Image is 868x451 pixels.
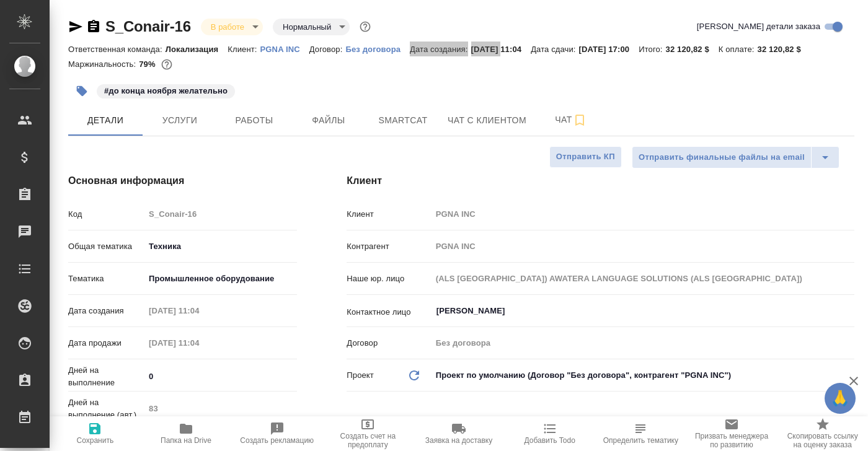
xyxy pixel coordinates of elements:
button: Сохранить [50,416,141,451]
span: Smartcat [373,113,433,128]
span: [PERSON_NAME] детали заказа [697,20,820,33]
input: Пустое поле [432,205,854,223]
button: Создать рекламацию [231,416,322,451]
input: Пустое поле [144,400,297,418]
span: Отправить финальные файлы на email [639,151,805,165]
span: Чат [541,112,601,128]
p: 79% [139,59,158,69]
p: Наше юр. лицо [347,273,431,285]
a: Без договора [345,43,410,54]
p: Контактное лицо [347,306,431,318]
span: Отправить КП [556,150,615,164]
button: Папка на Drive [141,416,232,451]
span: Добавить Todo [524,436,575,445]
p: Дней на выполнение (авт.) [68,396,144,421]
div: split button [632,146,839,169]
a: PGNA INC [260,43,309,54]
input: Пустое поле [144,205,297,223]
p: Тематика [68,273,144,285]
div: Техника [144,236,297,257]
h4: Клиент [347,173,854,188]
span: Работы [224,113,284,128]
input: Пустое поле [144,334,253,352]
svg: Подписаться [572,113,587,128]
p: PGNA INC [260,45,309,54]
input: Пустое поле [432,237,854,255]
button: Создать счет на предоплату [322,416,414,451]
div: В работе [273,19,350,35]
span: 🙏 [830,385,851,411]
p: Дата сдачи: [531,45,578,54]
span: Чат с клиентом [448,113,526,128]
p: Договор: [309,45,346,54]
button: 341628.30 RUB; 2380.00 USD; [159,56,175,72]
p: Дней на выполнение [68,364,144,389]
p: [DATE] 17:00 [579,45,639,54]
p: Контрагент [347,240,431,253]
p: [DATE] 11:04 [471,45,531,54]
span: Сохранить [77,436,114,445]
div: В работе [201,19,263,35]
p: Общая тематика [68,240,144,253]
span: Заявка на доставку [425,436,492,445]
p: Итого: [639,45,665,54]
div: Промышленное оборудование [144,268,297,289]
button: Open [848,310,850,312]
button: Добавить Todo [504,416,595,451]
button: Скопировать ссылку для ЯМессенджера [68,19,83,34]
span: Создать рекламацию [240,436,314,445]
p: Код [68,208,144,221]
span: Определить тематику [603,436,678,445]
span: Призвать менеджера по развитию [694,432,770,449]
span: Файлы [299,113,358,128]
span: Детали [76,113,135,128]
button: Определить тематику [595,416,686,451]
p: Клиент: [228,45,260,54]
span: Папка на Drive [161,436,211,445]
span: Услуги [150,113,210,128]
a: S_Conair-16 [105,18,191,35]
input: Пустое поле [432,334,854,352]
button: Скопировать ссылку [86,19,101,34]
button: Нормальный [279,22,335,32]
button: Добавить тэг [68,77,95,105]
button: Заявка на доставку [414,416,505,451]
p: Маржинальность: [68,59,139,69]
span: до конца ноября желательно [95,85,236,95]
p: Дата создания [68,305,144,317]
input: Пустое поле [432,269,854,287]
button: Призвать менеджера по развитию [686,416,777,451]
p: Дата создания: [410,45,471,54]
p: 32 120,82 $ [758,45,810,54]
button: В работе [207,22,248,32]
p: Ответственная команда: [68,45,166,54]
button: Отправить финальные файлы на email [632,146,812,169]
button: Отправить КП [549,146,622,168]
p: Проект [347,369,374,382]
div: Проект по умолчанию (Договор "Без договора", контрагент "PGNA INC") [432,365,854,386]
button: Скопировать ссылку на оценку заказа [777,416,868,451]
p: К оплате: [719,45,758,54]
p: #до конца ноября желательно [104,85,228,97]
input: Пустое поле [144,302,253,320]
p: Без договора [345,45,410,54]
span: Скопировать ссылку на оценку заказа [784,432,861,449]
h4: Основная информация [68,173,297,188]
p: Клиент [347,208,431,221]
p: Дата продажи [68,337,144,349]
input: ✎ Введи что-нибудь [144,367,297,385]
button: 🙏 [825,383,856,414]
span: Создать счет на предоплату [330,432,406,449]
p: Договор [347,337,431,349]
button: Доп статусы указывают на важность/срочность заказа [357,19,373,35]
p: 32 120,82 $ [666,45,719,54]
p: Локализация [166,45,228,54]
